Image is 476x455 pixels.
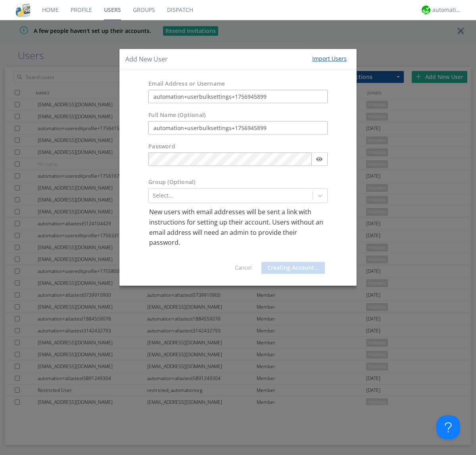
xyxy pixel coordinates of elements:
[148,80,225,88] label: Email Address or Username
[148,179,195,186] label: Group (Optional)
[261,262,325,274] button: Creating Account...
[235,264,251,271] a: Cancel
[432,6,462,14] div: automation+atlas
[312,55,347,63] div: Import Users
[148,121,328,135] input: Julie Appleseed
[149,207,327,248] p: New users with email addresses will be sent a link with instructions for setting up their account...
[16,3,30,17] img: cddb5a64eb264b2086981ab96f4c1ba7
[148,143,175,151] label: Password
[148,90,328,104] input: e.g. email@address.com, Housekeeping1
[148,111,205,119] label: Full Name (Optional)
[422,6,430,14] img: d2d01cd9b4174d08988066c6d424eccd
[125,55,168,64] h4: Add New User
